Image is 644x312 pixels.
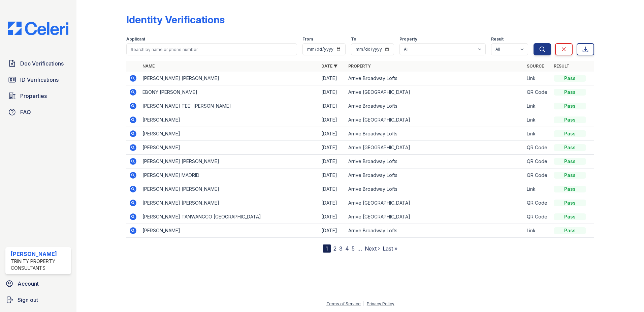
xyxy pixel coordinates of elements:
td: [DATE] [319,196,346,210]
a: Doc Verifications [5,57,71,70]
label: Property [399,36,417,42]
label: To [351,36,356,42]
a: Privacy Policy [367,301,394,306]
label: From [302,36,313,42]
td: Arrive Broadway Lofts [346,127,524,141]
td: [DATE] [319,210,346,224]
div: Pass [554,172,586,179]
td: [DATE] [319,99,346,113]
td: Link [524,127,551,141]
div: Pass [554,213,586,220]
td: Arrive Broadway Lofts [346,99,524,113]
td: [PERSON_NAME] MADRID [140,168,319,182]
td: [PERSON_NAME] [PERSON_NAME] [140,155,319,168]
td: Arrive [GEOGRAPHIC_DATA] [346,113,524,127]
span: Sign out [18,296,38,304]
td: [PERSON_NAME] TANWANGCO [GEOGRAPHIC_DATA] [140,210,319,224]
td: QR Code [524,85,551,99]
td: Link [524,72,551,85]
td: Arrive [GEOGRAPHIC_DATA] [346,210,524,224]
td: Arrive Broadway Lofts [346,72,524,85]
td: Link [524,182,551,196]
span: Doc Verifications [20,59,64,68]
div: Pass [554,158,586,165]
td: Arrive [GEOGRAPHIC_DATA] [346,85,524,99]
a: Source [527,63,544,69]
a: 2 [333,245,336,252]
a: 5 [352,245,355,252]
div: Pass [554,89,586,96]
a: Date ▼ [321,63,337,69]
td: Arrive Broadway Lofts [346,224,524,238]
div: [PERSON_NAME] [11,250,68,258]
td: Arrive Broadway Lofts [346,168,524,182]
td: Arrive [GEOGRAPHIC_DATA] [346,196,524,210]
td: [PERSON_NAME] [140,127,319,141]
a: 3 [339,245,343,252]
a: Result [554,63,570,69]
td: QR Code [524,210,551,224]
td: [DATE] [319,113,346,127]
div: 1 [323,244,331,253]
td: Arrive [GEOGRAPHIC_DATA] [346,141,524,155]
div: Pass [554,75,586,82]
div: Pass [554,144,586,151]
span: … [357,244,362,253]
td: [DATE] [319,141,346,155]
td: QR Code [524,155,551,168]
td: QR Code [524,141,551,155]
a: 4 [345,245,349,252]
div: Trinity Property Consultants [11,258,68,271]
a: Property [348,63,371,69]
td: [PERSON_NAME] TEE' [PERSON_NAME] [140,99,319,113]
div: Pass [554,200,586,206]
label: Applicant [126,36,145,42]
span: Account [18,280,39,288]
td: [PERSON_NAME] [140,113,319,127]
span: FAQ [20,108,31,116]
a: Sign out [3,293,74,307]
td: [DATE] [319,155,346,168]
a: Terms of Service [326,301,361,306]
a: Last » [383,245,397,252]
span: Properties [20,92,47,100]
td: Link [524,113,551,127]
td: Arrive Broadway Lofts [346,155,524,168]
td: [DATE] [319,182,346,196]
td: Arrive Broadway Lofts [346,182,524,196]
div: Pass [554,116,586,123]
a: Next › [365,245,380,252]
label: Result [491,36,504,42]
img: CE_Logo_Blue-a8612792a0a2168367f1c8372b55b34899dd931a85d93a1a3d3e32e68fde9ad4.png [3,22,74,35]
a: FAQ [5,105,71,119]
td: QR Code [524,196,551,210]
a: Name [142,63,155,69]
div: Pass [554,227,586,234]
td: [DATE] [319,224,346,238]
td: [DATE] [319,168,346,182]
td: Link [524,224,551,238]
a: Properties [5,89,71,103]
td: [PERSON_NAME] [140,141,319,155]
td: QR Code [524,168,551,182]
div: Pass [554,130,586,137]
td: Link [524,99,551,113]
td: [DATE] [319,72,346,85]
div: Pass [554,103,586,109]
div: Identity Verifications [126,14,225,26]
td: [PERSON_NAME] [PERSON_NAME] [140,196,319,210]
span: ID Verifications [20,76,59,84]
td: [DATE] [319,127,346,141]
td: [PERSON_NAME] [140,224,319,238]
td: [PERSON_NAME] [PERSON_NAME] [140,182,319,196]
div: | [363,301,364,306]
input: Search by name or phone number [126,43,297,55]
div: Pass [554,186,586,192]
td: EBONY [PERSON_NAME] [140,85,319,99]
a: Account [3,277,74,290]
td: [PERSON_NAME] [PERSON_NAME] [140,72,319,85]
td: [DATE] [319,85,346,99]
a: ID Verifications [5,73,71,86]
